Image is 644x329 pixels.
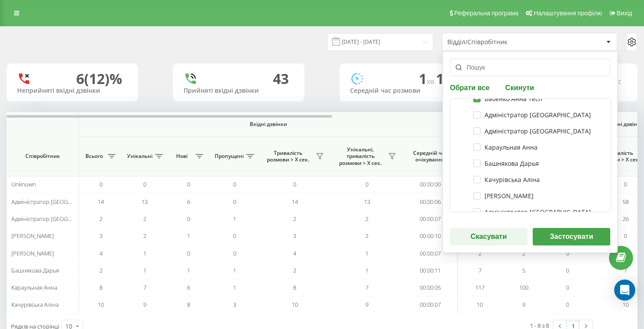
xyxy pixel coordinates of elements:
[76,70,122,87] div: 6 (12)%
[473,160,539,167] label: Башнякова Дарья
[624,180,627,188] span: 0
[450,228,527,245] button: Скасувати
[403,176,458,193] td: 00:00:00
[143,283,146,291] span: 7
[473,127,591,135] label: Адміністратор [GEOGRAPHIC_DATA]
[233,198,236,206] span: 0
[11,266,59,274] span: Башнякова Дарья
[365,180,368,188] span: 0
[98,301,104,308] span: 10
[624,266,627,274] span: 7
[403,262,458,279] td: 00:00:11
[522,249,525,257] span: 2
[11,198,105,206] span: Адміністратор [GEOGRAPHIC_DATA]
[14,153,71,160] span: Співробітник
[83,153,105,160] span: Всього
[566,266,569,274] span: 0
[187,215,190,223] span: 0
[263,150,313,163] span: Тривалість розмови > Х сек.
[623,198,629,206] span: 58
[293,266,296,274] span: 2
[187,198,190,206] span: 6
[473,192,534,199] label: [PERSON_NAME]
[127,153,152,160] span: Унікальні
[477,301,483,308] span: 10
[292,301,298,308] span: 10
[143,301,146,308] span: 9
[623,215,629,223] span: 26
[427,77,436,86] span: хв
[436,69,455,88] span: 18
[473,143,538,151] label: Караульная Анна
[454,10,519,17] span: Реферальна програма
[11,215,105,223] span: Адміністратор [GEOGRAPHIC_DATA]
[365,266,368,274] span: 1
[143,180,146,188] span: 0
[403,210,458,227] td: 00:00:07
[215,153,244,160] span: Пропущені
[534,10,602,17] span: Налаштування профілю
[98,198,104,206] span: 14
[478,249,481,257] span: 2
[273,70,289,87] div: 43
[11,249,54,257] span: [PERSON_NAME]
[450,83,492,91] button: Обрати все
[502,83,537,91] button: Скинути
[233,249,236,257] span: 0
[143,215,146,223] span: 2
[350,87,460,94] div: Середній час розмови
[233,283,236,291] span: 1
[99,266,103,274] span: 2
[566,283,569,291] span: 0
[99,232,103,240] span: 3
[99,249,103,257] span: 4
[403,279,458,296] td: 00:00:05
[293,215,296,223] span: 2
[293,249,296,257] span: 4
[473,95,542,102] label: Бабенко Анна Tech
[99,215,103,223] span: 2
[365,232,368,240] span: 2
[187,301,190,308] span: 8
[473,208,591,216] label: Адміністратор [GEOGRAPHIC_DATA]
[293,283,296,291] span: 8
[473,111,591,119] label: Адміністратор [GEOGRAPHIC_DATA]
[187,266,190,274] span: 1
[99,283,103,291] span: 8
[143,249,146,257] span: 1
[617,10,632,17] span: Вихід
[475,283,485,291] span: 117
[11,283,57,291] span: Караульная Анна
[447,38,552,46] div: Відділ/Співробітник
[522,301,525,308] span: 9
[473,176,540,183] label: Качурівська Аліна
[410,150,451,163] span: Середній час очікування
[143,232,146,240] span: 2
[365,283,368,291] span: 7
[292,198,298,206] span: 14
[623,301,629,308] span: 10
[594,150,644,163] span: Тривалість розмови > Х сек.
[233,215,236,223] span: 1
[142,198,148,206] span: 13
[614,280,635,301] div: Open Intercom Messenger
[11,301,59,308] span: Качурівська Аліна
[233,180,236,188] span: 0
[566,301,569,308] span: 0
[403,296,458,313] td: 00:00:07
[187,283,190,291] span: 6
[618,77,622,86] span: c
[403,245,458,262] td: 00:00:07
[293,180,296,188] span: 0
[233,232,236,240] span: 0
[365,249,368,257] span: 1
[99,180,103,188] span: 0
[143,266,146,274] span: 1
[187,249,190,257] span: 0
[365,301,368,308] span: 9
[419,69,436,88] span: 1
[187,180,190,188] span: 0
[519,283,528,291] span: 100
[11,180,36,188] span: Unknown
[293,232,296,240] span: 3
